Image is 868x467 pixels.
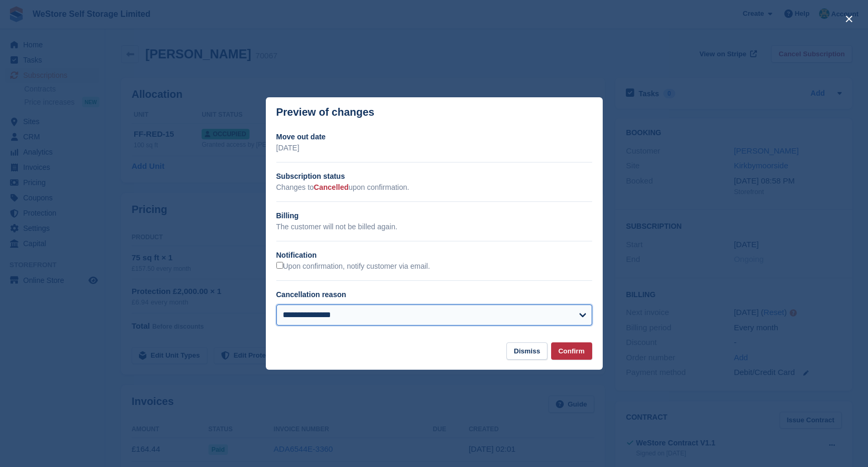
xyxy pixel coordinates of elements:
button: close [841,11,857,27]
input: Upon confirmation, notify customer via email. [276,262,283,269]
button: Confirm [551,342,592,360]
label: Cancellation reason [276,290,346,299]
p: Preview of changes [276,106,375,118]
h2: Move out date [276,131,592,143]
span: Cancelled [314,183,348,191]
h2: Subscription status [276,171,592,182]
label: Upon confirmation, notify customer via email. [276,262,430,271]
button: Dismiss [506,342,547,360]
h2: Billing [276,210,592,221]
p: Changes to upon confirmation. [276,182,592,193]
p: [DATE] [276,143,592,154]
p: The customer will not be billed again. [276,221,592,232]
h2: Notification [276,250,592,261]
